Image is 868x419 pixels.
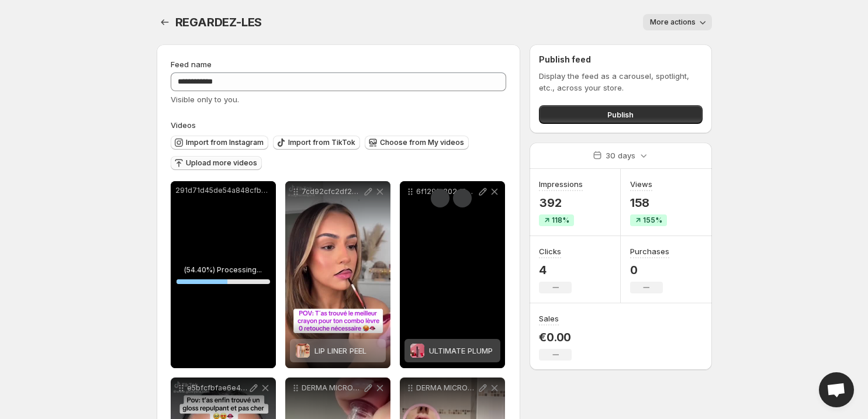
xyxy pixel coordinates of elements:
span: Videos [171,120,196,130]
span: ULTIMATE PLUMP [429,346,493,355]
p: 291d71d45de54a848cfb6bd64cd714e3 [175,186,271,195]
a: Open chat [819,372,854,407]
span: Choose from My videos [380,138,464,147]
h2: Publish feed [539,54,702,65]
img: ULTIMATE PLUMP [410,344,424,358]
button: Publish [539,105,702,124]
p: €0.00 [539,330,572,344]
p: Display the feed as a carousel, spotlight, etc., across your store. [539,70,702,94]
p: 158 [630,196,667,210]
h3: Sales [539,313,559,324]
p: DERMA MICRONEEDLE ROLLER [416,383,477,393]
img: LIP LINER PEEL [296,344,310,358]
span: Import from TikTok [288,138,355,147]
span: 118% [552,216,569,225]
button: More actions [643,14,712,30]
div: 6f1291c202d04b11965f5c49972ca240ULTIMATE PLUMPULTIMATE PLUMP [400,181,505,368]
button: Settings [157,14,173,30]
span: More actions [650,18,696,27]
span: Upload more videos [186,158,257,168]
button: Upload more videos [171,156,262,170]
span: Import from Instagram [186,138,264,147]
p: 30 days [606,150,635,161]
h3: Impressions [539,178,583,190]
p: 4 [539,263,572,277]
div: 7cd92cfc2df241c5b873d5119ab0efffLIP LINER PEELLIP LINER PEEL [285,181,390,368]
button: Import from TikTok [273,136,360,150]
h3: Clicks [539,245,561,257]
span: REGARDEZ-LES [175,15,262,29]
h3: Views [630,178,652,190]
button: Import from Instagram [171,136,268,150]
p: DERMA MICRONEEDLE ROLLER [302,383,362,393]
p: 7cd92cfc2df241c5b873d5119ab0efff [302,187,362,196]
p: e5bfcfbfae6e433f8d450cd6ae54949e [187,383,248,393]
p: 6f1291c202d04b11965f5c49972ca240 [416,187,477,196]
span: Feed name [171,60,212,69]
h3: Purchases [630,245,669,257]
span: 155% [643,216,662,225]
p: 0 [630,263,669,277]
span: Publish [607,109,634,120]
span: LIP LINER PEEL [314,346,366,355]
p: 392 [539,196,583,210]
button: Choose from My videos [365,136,469,150]
div: 291d71d45de54a848cfb6bd64cd714e3(54.40%) Processing...54.3969311733122% [171,181,276,368]
span: Visible only to you. [171,95,239,104]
